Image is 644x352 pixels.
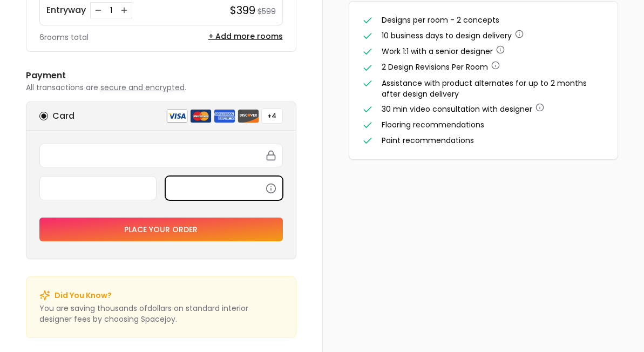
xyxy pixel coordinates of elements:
[261,109,283,124] button: +4
[26,82,296,93] p: All transactions are .
[257,6,276,17] small: $599
[230,3,255,18] h4: $399
[190,109,212,123] img: mastercard
[106,5,117,16] div: 1
[382,135,474,146] span: Paint recommendations
[39,303,283,324] p: You are saving thousands of dollar s on standard interior designer fees by choosing Spacejoy.
[382,15,499,25] span: Designs per room - 2 concepts
[382,62,488,72] span: 2 Design Revisions Per Room
[55,290,112,301] p: Did You Know?
[238,109,259,123] img: discover
[39,32,89,43] p: 6 rooms total
[382,78,587,99] span: Assistance with product alternates for up to 2 months after design delivery
[52,110,74,123] h6: Card
[46,4,86,17] p: Entryway
[26,69,296,82] h6: Payment
[39,218,283,241] button: Place your order
[46,151,276,160] iframe: Secure card number input frame
[214,109,235,123] img: american express
[172,183,275,193] iframe: Secure CVC input frame
[382,30,512,41] span: 10 business days to design delivery
[382,46,493,57] span: Work 1:1 with a senior designer
[382,104,532,114] span: 30 min video consultation with designer
[100,82,185,93] span: secure and encrypted
[119,5,130,16] button: Increase quantity for Entryway
[382,119,484,130] span: Flooring recommendations
[93,5,104,16] button: Decrease quantity for Entryway
[46,183,150,193] iframe: Secure expiration date input frame
[208,31,283,42] button: + Add more rooms
[166,109,188,123] img: visa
